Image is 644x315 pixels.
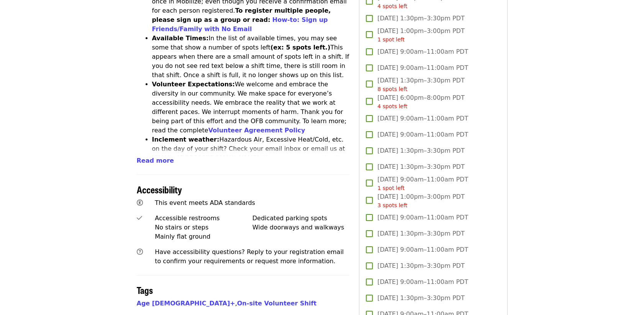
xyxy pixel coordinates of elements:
[137,300,237,307] span: ,
[252,223,350,232] div: Wide doorways and walkways
[152,136,220,143] strong: Inclement weather:
[152,35,209,42] strong: Available Times:
[377,229,464,238] span: [DATE] 1:30pm–3:30pm PDT
[252,214,350,223] div: Dedicated parking spots
[137,248,143,256] i: question-circle icon
[377,114,468,123] span: [DATE] 9:00am–11:00am PDT
[155,232,252,241] div: Mainly flat ground
[377,103,407,109] span: 4 spots left
[152,7,331,23] strong: To register multiple people, please sign up as a group or read:
[155,248,344,265] span: Have accessibility questions? Reply to your registration email to confirm your requirements or re...
[377,93,464,110] span: [DATE] 6:00pm–8:00pm PDT
[377,213,468,222] span: [DATE] 9:00am–11:00am PDT
[377,294,464,303] span: [DATE] 1:30pm–3:30pm PDT
[377,63,468,73] span: [DATE] 9:00am–11:00am PDT
[137,283,153,297] span: Tags
[137,300,235,307] a: Age [DEMOGRAPHIC_DATA]+
[152,135,350,181] li: Hazardous Air, Excessive Heat/Cold, etc. on the day of your shift? Check your email inbox or emai...
[137,214,142,222] i: check icon
[137,157,174,164] span: Read more
[152,80,350,135] li: We welcome and embrace the diversity in our community. We make space for everyone’s accessibility...
[270,44,330,51] strong: (ex: 5 spots left.)
[237,300,316,307] a: On-site Volunteer Shift
[377,14,464,23] span: [DATE] 1:30pm–3:30pm PDT
[377,261,464,270] span: [DATE] 1:30pm–3:30pm PDT
[208,127,305,134] a: Volunteer Agreement Policy
[377,76,464,93] span: [DATE] 1:30pm–3:30pm PDT
[137,199,143,206] i: universal-access icon
[377,175,468,192] span: [DATE] 9:00am–11:00am PDT
[155,214,252,223] div: Accessible restrooms
[377,162,464,172] span: [DATE] 1:30pm–3:30pm PDT
[377,130,468,139] span: [DATE] 9:00am–11:00am PDT
[377,185,405,191] span: 1 spot left
[377,36,405,43] span: 1 spot left
[377,86,407,92] span: 8 spots left
[377,192,464,209] span: [DATE] 1:00pm–3:00pm PDT
[152,34,350,80] li: In the list of available times, you may see some that show a number of spots left This appears wh...
[377,47,468,56] span: [DATE] 9:00am–11:00am PDT
[137,156,174,165] button: Read more
[377,202,407,208] span: 3 spots left
[377,26,464,44] span: [DATE] 1:00pm–3:00pm PDT
[155,199,255,206] span: This event meets ADA standards
[377,277,468,287] span: [DATE] 9:00am–11:00am PDT
[137,183,182,196] span: Accessibility
[377,245,468,254] span: [DATE] 9:00am–11:00am PDT
[377,3,407,9] span: 4 spots left
[377,146,464,155] span: [DATE] 1:30pm–3:30pm PDT
[155,223,252,232] div: No stairs or steps
[152,81,235,88] strong: Volunteer Expectations:
[152,16,328,33] a: How-to: Sign up Friends/Family with No Email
